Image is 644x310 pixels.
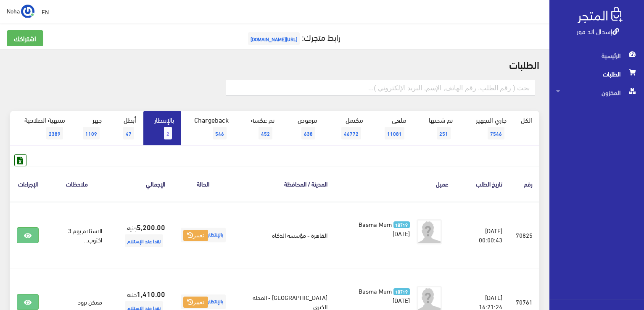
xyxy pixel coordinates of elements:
[172,166,235,201] th: الحالة
[38,4,52,19] a: EN
[348,286,410,305] a: 18719 Basma Mum [DATE]
[125,234,163,247] span: نقدا عند الإستلام
[455,166,509,201] th: تاريخ الطلب
[72,111,109,145] a: جهز1109
[10,59,539,70] h2: الطلبات
[488,127,504,139] span: 7546
[10,252,42,284] iframe: Drift Widget Chat Controller
[226,80,535,96] input: بحث ( رقم الطلب, رقم الهاتف, الإسم, البريد اﻹلكتروني )...
[235,166,335,201] th: المدينة / المحافظة
[514,111,539,129] a: الكل
[455,202,509,269] td: [DATE] 00:00:43
[341,127,361,139] span: 46772
[393,288,410,295] span: 18719
[7,5,20,16] span: Noha
[181,228,226,242] span: بالإنتظار
[359,218,410,239] span: Basma Mum [DATE]
[42,6,49,17] u: EN
[10,111,72,145] a: منتهية الصلاحية2389
[137,221,165,232] strong: 5,200.00
[45,166,108,201] th: ملاحظات
[248,32,300,45] span: [URL][DOMAIN_NAME]
[7,30,43,46] a: اشتراكك
[137,288,165,299] strong: 1,410.00
[556,83,637,102] span: المخزون
[181,294,226,309] span: بالإنتظار
[213,127,227,139] span: 546
[10,166,45,201] th: الإجراءات
[7,4,34,18] a: ... Noha
[509,202,539,269] td: 70825
[556,65,637,83] span: الطلبات
[143,111,181,145] a: بالإنتظار2
[45,202,108,269] td: الاستلام يوم 3 اكتوب...
[109,166,172,201] th: اﻹجمالي
[235,202,335,269] td: القاهرة - مؤسسه الذكاه
[549,83,644,102] a: المخزون
[282,111,325,145] a: مرفوض638
[325,111,370,145] a: مكتمل46772
[123,127,134,139] span: 47
[348,219,410,238] a: 18719 Basma Mum [DATE]
[246,29,340,45] a: رابط متجرك:[URL][DOMAIN_NAME]
[164,127,172,139] span: 2
[109,111,143,145] a: أبطل47
[509,166,539,201] th: رقم
[46,127,63,139] span: 2389
[460,111,514,145] a: جاري التجهيز7546
[393,221,410,229] span: 18719
[109,202,172,269] td: جنيه
[259,127,272,139] span: 452
[549,46,644,65] a: الرئيسية
[549,65,644,83] a: الطلبات
[578,7,623,23] img: .
[83,127,100,139] span: 1109
[577,25,619,37] a: إسدال اند مور
[334,166,455,201] th: عميل
[236,111,282,145] a: تم عكسه452
[183,297,208,308] button: تغيير
[385,127,404,139] span: 11081
[414,111,460,145] a: تم شحنها251
[21,5,34,18] img: ...
[181,111,236,145] a: Chargeback546
[183,230,208,242] button: تغيير
[556,46,637,65] span: الرئيسية
[417,219,442,244] img: avatar.png
[301,127,315,139] span: 638
[359,285,410,306] span: Basma Mum [DATE]
[370,111,414,145] a: ملغي11081
[437,127,451,139] span: 251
